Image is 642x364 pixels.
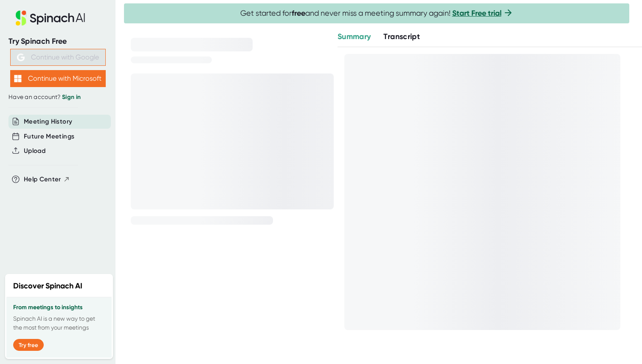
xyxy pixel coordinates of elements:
[8,37,107,46] div: Try Spinach Free
[240,8,513,18] span: Get started for and never miss a meeting summary again!
[338,32,371,41] span: Summary
[24,175,70,184] button: Help Center
[10,70,106,87] button: Continue with Microsoft
[24,146,45,156] button: Upload
[383,31,420,42] button: Transcript
[338,31,371,42] button: Summary
[24,175,61,184] span: Help Center
[452,8,501,18] a: Start Free trial
[13,339,44,351] button: Try free
[13,314,105,332] p: Spinach AI is a new way to get the most from your meetings
[292,8,305,18] b: free
[10,49,106,66] button: Continue with Google
[13,280,82,292] h2: Discover Spinach AI
[62,93,81,101] a: Sign in
[383,32,420,41] span: Transcript
[17,54,25,61] img: Aehbyd4JwY73AAAAAElFTkSuQmCC
[8,93,107,101] div: Have an account?
[24,117,72,127] button: Meeting History
[24,132,74,141] button: Future Meetings
[13,304,105,311] h3: From meetings to insights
